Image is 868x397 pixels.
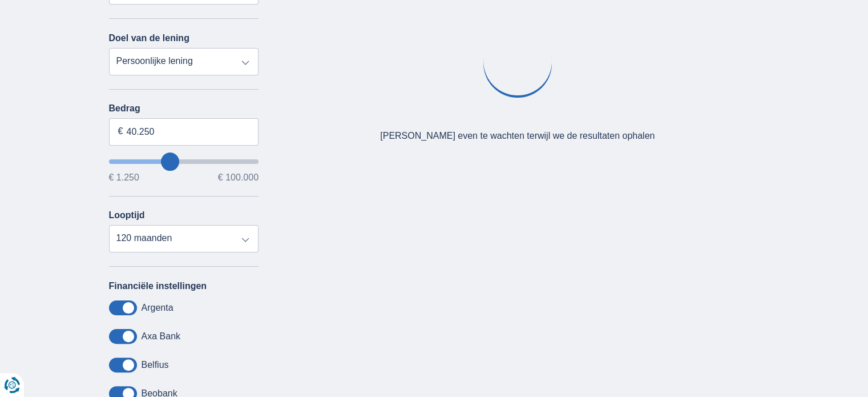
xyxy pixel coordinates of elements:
[142,331,180,342] label: Axa Bank
[109,159,259,164] input: wantToBorrow
[118,125,123,138] span: €
[218,173,259,182] span: € 100.000
[142,303,173,313] label: Argenta
[109,210,145,220] label: Looptijd
[109,33,189,43] label: Doel van de lening
[380,130,655,143] div: [PERSON_NAME] even te wachten terwijl we de resultaten ophalen
[109,173,139,182] span: € 1.250
[109,103,259,114] label: Bedrag
[142,360,169,370] label: Belfius
[109,281,207,291] label: Financiële instellingen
